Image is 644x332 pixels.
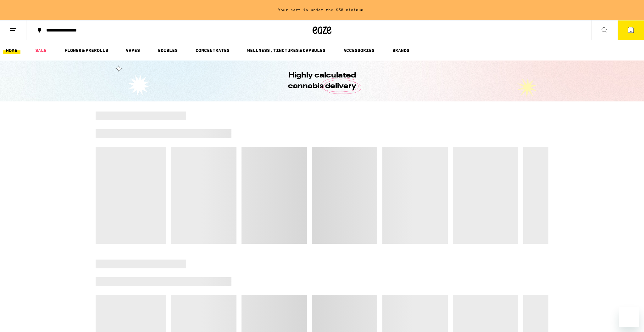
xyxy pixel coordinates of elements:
a: BRANDS [389,47,413,54]
a: EDIBLES [155,47,181,54]
button: 1 [618,20,644,40]
a: ACCESSORIES [340,47,378,54]
a: CONCENTRATES [192,47,233,54]
a: FLOWER & PREROLLS [61,47,111,54]
iframe: Button to launch messaging window [619,307,639,327]
a: VAPES [123,47,143,54]
a: HOME [3,47,20,54]
a: WELLNESS, TINCTURES & CAPSULES [244,47,329,54]
a: SALE [32,47,50,54]
span: 1 [630,29,632,32]
h1: Highly calculated cannabis delivery [270,70,374,92]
